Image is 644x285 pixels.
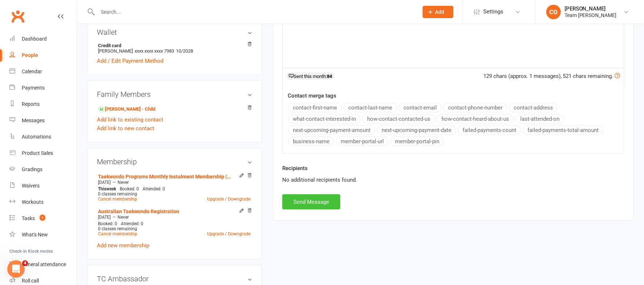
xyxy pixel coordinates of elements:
span: 0 classes remaining [98,191,137,197]
button: failed-payments-total-amount [523,125,603,135]
span: 1 [40,215,45,221]
a: Cancel membership [98,231,137,236]
a: Taekwondo Programs Monthly Instalment Membership (1 x family member) [98,174,232,179]
strong: 84 [327,74,332,79]
div: Payments [22,85,45,91]
div: 129 chars (approx. 1 messages), 521 chars remaining. [483,72,620,80]
a: Upgrade / Downgrade [207,231,250,236]
span: 4 [22,260,28,266]
button: contact-address [509,103,558,112]
a: People [9,47,77,63]
a: Workouts [9,194,77,210]
span: Never [118,215,129,220]
span: [DATE] [98,215,111,220]
a: Australian Taekwondo Registration [98,208,179,214]
button: how-contact-heard-about-us [437,114,514,124]
div: What's New [22,232,48,237]
a: Add link to existing contact [97,115,163,124]
h3: Wallet [97,28,252,36]
span: Never [118,180,129,185]
iframe: Intercom live chat [7,260,25,278]
button: contact-first-name [288,103,342,112]
button: contact-phone-number [443,103,507,112]
a: Add link to new contact [97,124,154,133]
input: Search... [95,7,413,17]
a: Payments [9,80,77,96]
span: xxxx xxxx xxxx 7983 [135,48,174,54]
a: Gradings [9,161,77,178]
div: — [96,179,252,185]
button: contact-last-name [344,103,397,112]
button: member-portal-pin [390,137,444,146]
a: Automations [9,129,77,145]
span: 0 classes remaining [98,226,137,231]
span: Booked: 0 [98,221,117,226]
div: Calendar [22,69,42,74]
a: Messages [9,112,77,129]
a: [PERSON_NAME] - Child [98,106,155,113]
div: Product Sales [22,150,53,156]
span: [DATE] [98,180,111,185]
button: Add [423,6,454,18]
span: 10/2028 [176,48,193,54]
li: [PERSON_NAME] [97,42,252,55]
h3: Family Members [97,90,252,98]
div: Dashboard [22,36,47,42]
a: Add new membership [97,242,149,249]
strong: Credit card [98,43,249,48]
button: contact-email [399,103,442,112]
button: Send Message [282,194,340,210]
div: week [96,186,118,191]
h3: Membership [97,158,252,166]
div: Workouts [22,199,44,205]
a: Upgrade / Downgrade [207,197,250,202]
a: Dashboard [9,31,77,47]
a: Clubworx [9,7,27,25]
a: General attendance kiosk mode [9,256,77,273]
span: Attended: 0 [143,186,165,191]
button: how-contact-contacted-us [362,114,435,124]
div: Reports [22,101,40,107]
div: People [22,52,38,58]
a: Add / Edit Payment Method [97,57,163,65]
button: next-upcoming-payment-amount [288,125,375,135]
a: Tasks 1 [9,210,77,227]
div: Team [PERSON_NAME] [565,12,617,18]
div: Tasks [22,215,35,221]
a: Product Sales [9,145,77,161]
div: Roll call [22,278,39,284]
a: What's New [9,227,77,243]
a: Calendar [9,63,77,80]
span: Attended: 0 [121,221,143,226]
div: No additional recipients found. [282,175,624,184]
button: failed-payments-count [458,125,521,135]
button: business-name [288,137,334,146]
button: last-attended-on [516,114,564,124]
div: Sent this month: [286,73,335,80]
div: Gradings [22,166,42,172]
div: — [96,214,252,220]
label: Contact merge tags [288,91,336,100]
div: CG [546,5,561,19]
div: General attendance [22,261,66,267]
button: member-portal-url [336,137,389,146]
div: Automations [22,134,51,140]
div: [PERSON_NAME] [565,5,617,12]
button: what-contact-interested-in [288,114,361,124]
button: next-upcoming-payment-date [377,125,456,135]
span: Add [435,9,444,15]
a: Cancel membership [98,197,137,202]
a: Reports [9,96,77,112]
h3: TC Ambassador [97,275,252,283]
span: Settings [483,4,503,20]
span: Booked: 0 [120,186,139,191]
label: Recipients [282,164,308,173]
div: Messages [22,117,45,123]
span: This [98,186,106,191]
div: Waivers [22,183,40,189]
a: Waivers [9,178,77,194]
